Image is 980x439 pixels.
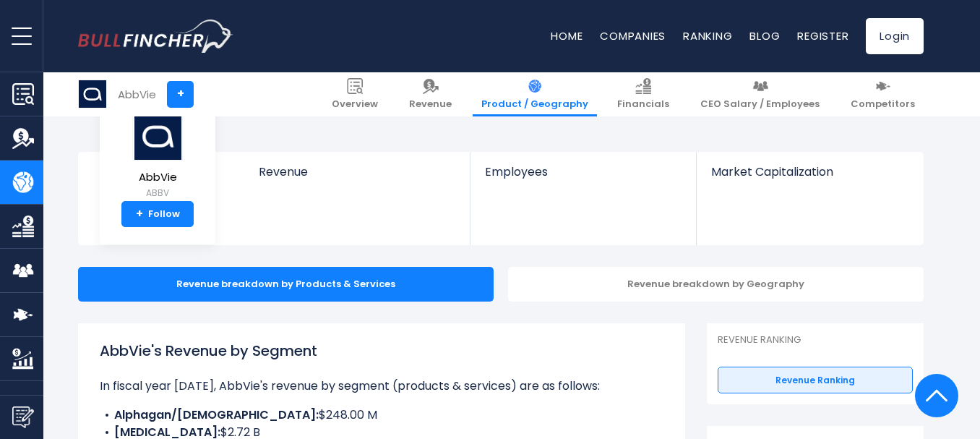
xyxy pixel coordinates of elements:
a: Revenue Ranking [718,367,913,394]
a: Go to homepage [78,20,233,53]
span: Overview [332,98,378,111]
span: Revenue [259,165,456,179]
a: Market Capitalization [697,152,922,203]
a: Revenue [400,72,460,116]
a: Register [797,28,848,43]
span: AbbVie [132,171,183,184]
a: Login [866,18,924,54]
span: Revenue [409,98,452,111]
a: CEO Salary / Employees [692,72,828,116]
a: Companies [600,28,666,43]
a: Financials [609,72,678,116]
div: Revenue breakdown by Products & Services [78,267,494,302]
a: +Follow [121,201,194,227]
a: Competitors [842,72,924,116]
a: Blog [749,28,780,43]
span: Product / Geography [481,98,588,111]
a: Home [551,28,583,43]
strong: + [136,208,143,221]
p: Revenue Ranking [718,334,913,346]
a: Overview [323,72,387,116]
img: bullfincher logo [78,20,233,53]
div: Revenue breakdown by Geography [508,267,924,302]
span: CEO Salary / Employees [700,98,820,111]
a: Revenue [244,152,470,203]
small: ABBV [132,187,183,200]
span: Employees [485,165,681,179]
li: $248.00 M [100,406,663,424]
span: Financials [617,98,669,111]
img: ABBV logo [79,80,106,108]
a: + [167,81,194,108]
b: Alphagan/[DEMOGRAPHIC_DATA]: [114,406,319,423]
span: Market Capitalization [711,165,908,179]
span: Competitors [851,98,915,111]
h1: AbbVie's Revenue by Segment [100,340,663,362]
a: Product / Geography [473,72,597,116]
img: ABBV logo [132,112,183,161]
div: AbbVie [118,86,156,103]
a: Ranking [683,28,732,43]
a: AbbVie ABBV [132,111,184,202]
a: Employees [470,152,695,203]
p: In fiscal year [DATE], AbbVie's revenue by segment (products & services) are as follows: [100,378,663,395]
